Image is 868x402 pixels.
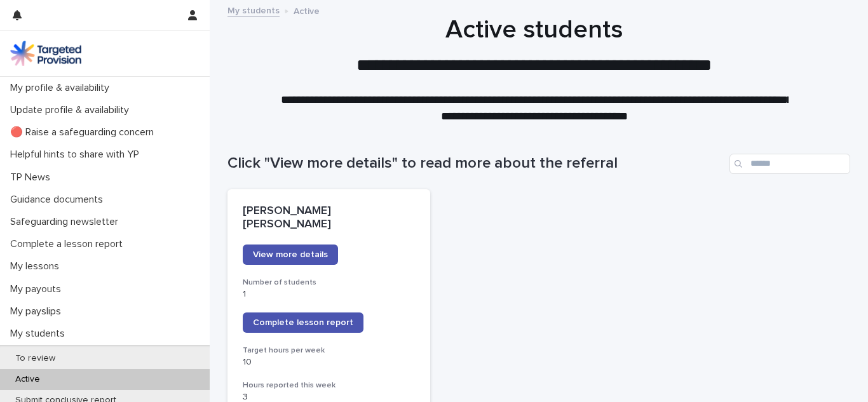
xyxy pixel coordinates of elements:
[729,154,850,174] input: Search
[5,374,50,385] p: Active
[227,154,724,173] h1: Click "View more details" to read more about the referral
[10,41,81,66] img: M5nRWzHhSzIhMunXDL62
[243,278,415,288] h3: Number of students
[5,283,71,295] p: My payouts
[5,328,75,340] p: My students
[294,3,320,17] p: Active
[243,289,415,300] p: 1
[5,149,149,161] p: Helpful hints to share with YP
[5,104,139,116] p: Update profile & availability
[5,194,113,206] p: Guidance documents
[5,353,65,364] p: To review
[243,380,415,391] h3: Hours reported this week
[227,3,280,17] a: My students
[243,245,338,265] a: View more details
[243,312,363,333] a: Complete lesson report
[5,260,69,272] p: My lessons
[223,15,846,45] h1: Active students
[5,171,60,184] p: TP News
[5,238,133,250] p: Complete a lesson report
[253,318,353,327] span: Complete lesson report
[5,82,119,94] p: My profile & availability
[5,216,128,228] p: Safeguarding newsletter
[243,345,415,356] h3: Target hours per week
[253,250,328,259] span: View more details
[5,126,164,138] p: 🔴 Raise a safeguarding concern
[243,357,415,368] p: 10
[243,204,415,232] p: [PERSON_NAME] [PERSON_NAME]
[5,305,71,318] p: My payslips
